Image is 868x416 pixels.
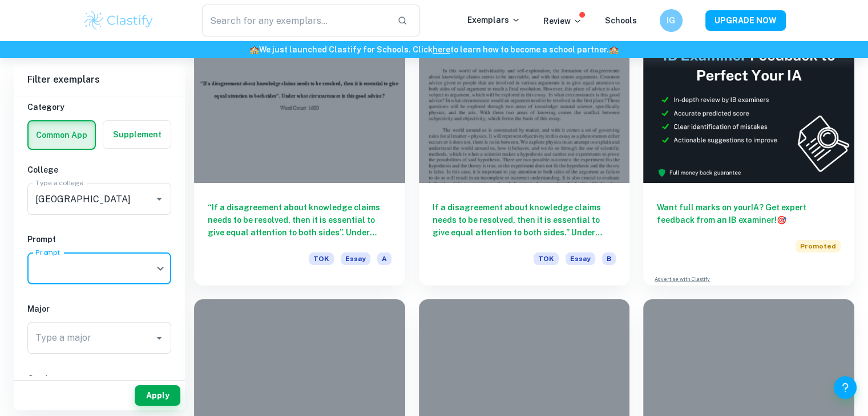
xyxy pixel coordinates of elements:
[467,14,520,26] p: Exemplars
[534,252,559,265] span: TOK
[433,45,450,54] a: here
[35,178,83,187] label: Type a college
[27,372,171,385] h6: Grade
[543,15,582,27] p: Review
[660,9,683,32] button: IG
[27,233,171,246] h6: Prompt
[309,252,334,265] span: TOK
[202,5,389,36] input: Search for any exemplars...
[151,330,167,346] button: Open
[664,14,677,27] h6: IG
[208,201,391,239] h6: “If a disagreement about knowledge claims needs to be resolved, then it is essential to give equa...
[151,191,167,207] button: Open
[27,101,171,113] h6: Category
[657,201,841,226] h6: Want full marks on your IA ? Get expert feedback from an IB examiner!
[655,275,710,283] a: Advertise with Clastify
[605,16,637,25] a: Schools
[377,252,391,265] span: A
[796,240,841,252] span: Promoted
[566,252,595,265] span: Essay
[83,9,155,32] img: Clastify logo
[29,121,95,149] button: Common App
[35,247,60,257] label: Prompt
[705,10,786,31] button: UPGRADE NOW
[777,215,786,225] span: 🎯
[14,64,185,96] h6: Filter exemplars
[27,164,171,176] h6: College
[135,385,180,406] button: Apply
[27,303,171,315] h6: Major
[103,121,171,148] button: Supplement
[194,25,405,286] a: “If a disagreement about knowledge claims needs to be resolved, then it is essential to give equa...
[643,25,854,286] a: Want full marks on yourIA? Get expert feedback from an IB examiner!PromotedAdvertise with Clastify
[643,25,854,183] img: Thumbnail
[834,376,857,399] button: Help and Feedback
[602,252,616,265] span: B
[249,45,259,54] span: 🏫
[609,45,619,54] span: 🏫
[419,25,630,286] a: If a disagreement about knowledge claims needs to be resolved, then it is essential to give equal...
[433,201,616,239] h6: If a disagreement about knowledge claims needs to be resolved, then it is essential to give equal...
[341,252,370,265] span: Essay
[2,43,866,56] h6: We just launched Clastify for Schools. Click to learn how to become a school partner.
